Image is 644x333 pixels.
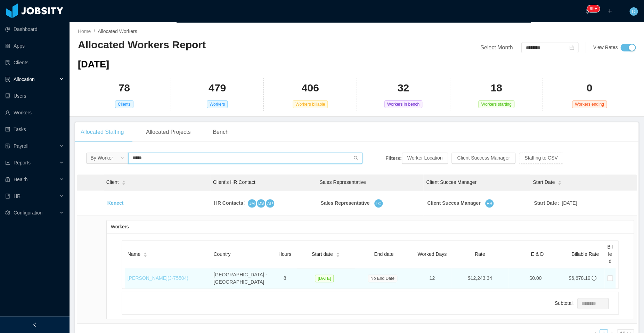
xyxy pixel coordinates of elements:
[5,39,64,53] a: icon: appstoreApps
[587,5,600,12] sup: 332
[5,177,10,182] i: icon: medicine-box
[5,77,10,82] i: icon: solution
[417,251,447,257] span: Worked Days
[336,251,340,256] div: Sort
[426,179,476,185] span: Client Succes Manager
[211,268,273,289] td: [GEOGRAPHIC_DATA] - [GEOGRAPHIC_DATA]
[120,156,124,161] i: icon: down
[5,122,64,136] a: icon: profileTasks
[376,200,382,208] span: LC
[353,156,358,161] i: icon: search
[144,254,147,256] i: icon: caret-down
[569,275,590,282] div: $6,678.19
[214,200,243,206] strong: HR Contacts
[586,81,592,95] h2: 0
[384,100,422,108] span: Workers in bench
[115,100,133,108] span: Clients
[144,252,147,254] i: icon: caret-up
[75,122,129,142] div: Allocated Staffing
[402,153,448,164] button: Worker Location
[578,298,608,309] input: Subtotal
[336,254,340,256] i: icon: caret-down
[111,220,629,233] div: Workers
[319,179,366,185] span: Sales Representative
[278,251,291,257] span: Hours
[213,251,230,257] span: Country
[207,122,234,142] div: Bench
[558,182,562,184] i: icon: caret-down
[607,9,612,14] i: icon: plus
[5,210,10,215] i: icon: setting
[571,251,599,257] span: Billable Rate
[5,89,64,103] a: icon: robotUsers
[427,200,480,206] strong: Client Succes Manager
[5,160,10,165] i: icon: line-chart
[558,180,562,182] i: icon: caret-up
[475,251,485,257] span: Rate
[562,200,577,207] span: [DATE]
[555,300,577,306] label: Subtotal
[519,153,563,164] button: Staffing to CSV
[336,252,340,254] i: icon: caret-up
[107,200,124,206] a: Kenect
[128,275,188,281] a: [PERSON_NAME](J-75504)
[14,177,27,182] span: Health
[592,276,596,281] span: info-circle
[122,182,125,184] i: icon: caret-down
[209,81,226,95] h2: 479
[5,144,10,148] i: icon: file-protect
[267,200,273,207] span: AP
[122,179,126,184] div: Sort
[207,100,228,108] span: Workers
[487,200,492,208] span: FS
[128,251,140,258] span: Name
[529,275,541,281] span: $0.00
[413,268,451,289] td: 12
[302,81,319,95] h2: 406
[315,275,334,282] span: [DATE]
[385,155,402,161] strong: Filters:
[14,210,42,216] span: Configuration
[374,251,393,257] span: End date
[585,9,590,14] i: icon: bell
[607,244,613,264] span: Billed
[140,122,196,142] div: Allocated Projects
[5,56,64,70] a: icon: auditClients
[98,29,137,34] span: Allocated Workers
[143,251,147,256] div: Sort
[93,29,95,34] span: /
[5,106,64,120] a: icon: userWorkers
[293,100,328,108] span: Workers billable
[213,179,255,185] span: Client’s HR Contact
[78,38,357,52] h2: Allocated Workers Report
[5,22,64,36] a: icon: pie-chartDashboard
[14,160,31,165] span: Reports
[78,59,109,70] span: [DATE]
[14,193,21,199] span: HR
[119,81,130,95] h2: 78
[557,179,562,184] div: Sort
[312,251,333,258] span: Start date
[534,200,557,206] strong: Start Date
[478,100,514,108] span: Workers starting
[451,268,508,289] td: $12,243.34
[632,7,635,16] span: D
[90,153,113,163] div: By Worker
[5,194,10,198] i: icon: book
[122,180,125,182] i: icon: caret-up
[533,179,555,186] span: Start Date
[273,268,297,289] td: 8
[14,76,35,82] span: Allocation
[572,100,607,108] span: Workers ending
[250,200,255,207] span: JM
[368,275,397,282] span: No End Date
[78,29,91,34] a: Home
[593,44,618,50] span: View Rates
[569,45,574,50] i: icon: calendar
[490,81,502,95] h2: 18
[106,179,119,186] span: Client
[531,251,544,257] span: E & D
[398,81,409,95] h2: 32
[480,44,513,50] span: Select Month
[320,200,369,206] strong: Sales Representative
